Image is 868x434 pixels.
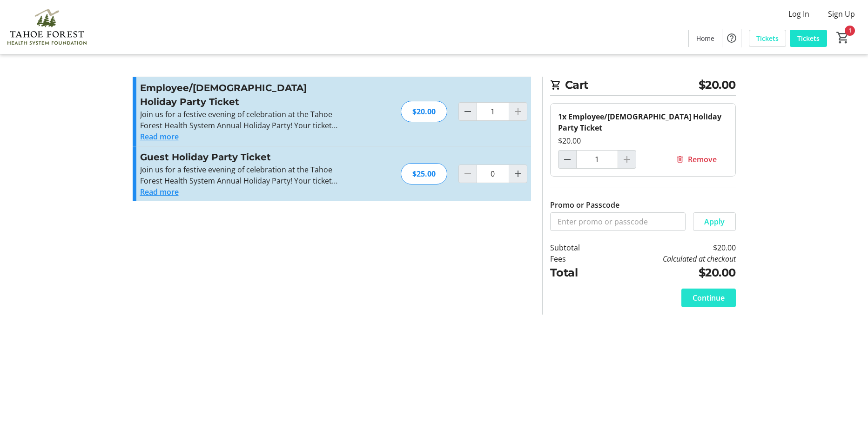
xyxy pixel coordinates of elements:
span: Home [696,33,714,43]
h2: Cart [550,77,736,96]
input: Employee/Volunteer Holiday Party Ticket Quantity [477,102,509,121]
button: Sign Up [821,7,862,21]
td: Subtotal [550,242,604,253]
div: $20.00 [558,135,728,146]
td: Fees [550,253,604,264]
button: Cart [834,29,851,46]
button: Log In [781,7,817,21]
label: Promo or Passcode [550,199,619,210]
span: Apply [704,216,725,227]
h3: Employee/[DEMOGRAPHIC_DATA] Holiday Party Ticket [140,81,343,109]
span: Tickets [756,33,779,43]
button: Apply [693,212,736,231]
a: Home [689,30,722,47]
td: Total [550,264,604,281]
a: Tickets [790,30,827,47]
span: Sign Up [828,8,855,20]
input: Enter promo or passcode [550,212,686,231]
span: Tickets [797,33,820,43]
input: Employee/Volunteer Holiday Party Ticket Quantity [576,150,618,169]
button: Remove [665,150,728,169]
span: Remove [688,154,717,165]
span: Continue [693,292,725,303]
button: Help [722,29,741,47]
button: Decrement by one [459,103,477,120]
span: Log In [788,8,809,20]
td: Calculated at checkout [604,253,735,264]
p: Join us for a festive evening of celebration at the Tahoe Forest Health System Annual Holiday Par... [140,164,343,186]
button: Continue [681,289,736,307]
div: 1x Employee/[DEMOGRAPHIC_DATA] Holiday Party Ticket [558,111,728,133]
button: Increment by one [509,165,527,183]
td: $20.00 [604,242,735,253]
button: Read more [140,131,179,142]
div: $20.00 [401,101,447,122]
img: Tahoe Forest Health System Foundation's Logo [6,4,88,50]
button: Decrement by one [558,151,576,168]
p: Join us for a festive evening of celebration at the Tahoe Forest Health System Annual Holiday Par... [140,109,343,131]
button: Read more [140,186,179,197]
span: $20.00 [699,77,736,93]
a: Tickets [749,30,786,47]
input: Guest Holiday Party Ticket Quantity [477,164,509,183]
td: $20.00 [604,264,735,281]
div: $25.00 [401,163,447,184]
h3: Guest Holiday Party Ticket [140,150,343,164]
